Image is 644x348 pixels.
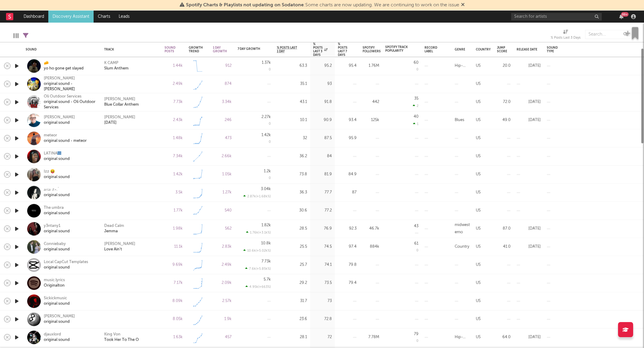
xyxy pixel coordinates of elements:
div: original sound [44,175,70,180]
div: original sound [44,247,70,252]
div: 9.69k [165,261,183,269]
div: 43 [414,224,418,228]
a: Slum Anthem [104,66,129,71]
div: 64.0 [497,334,511,341]
div: Release Date [517,48,538,51]
div: original sound - meteor [44,138,87,144]
a: Oli Outdoor Servicesoriginal sound - Oli Outdoor Services [44,94,97,110]
div: original sound [44,337,70,343]
div: Spotify Track Popularity [385,46,409,53]
div: 0 [416,68,418,71]
div: 90.9 [313,117,332,124]
div: % Posts Last 3 Days [313,42,328,57]
div: 0 [269,141,271,144]
div: [PERSON_NAME] [44,76,97,81]
div: US [476,117,481,124]
div: [DATE] [517,334,541,341]
div: Izz 😝 [44,169,70,175]
a: 🧀yo ho gone get slayed [44,61,84,71]
div: 23.6 [277,316,307,323]
div: 40 [414,115,418,119]
div: Hip-Hop/Rap [455,62,470,70]
div: 1.63k [165,334,183,341]
div: 2.87k ( +1.68k % ) [243,194,271,198]
div: 95.2 [313,62,332,70]
a: [PERSON_NAME]original sound [44,115,75,126]
div: [PERSON_NAME] [104,242,135,247]
span: Spotify Charts & Playlists not updating on Sodatone [186,3,304,8]
div: 0 [269,177,271,180]
div: 28.1 [277,334,307,341]
div: 540 [213,207,232,214]
a: [PERSON_NAME]original sound [44,314,75,325]
div: % Posts Last 7 Days [338,42,348,57]
div: Record Label [425,46,440,53]
div: 10.8k [261,241,271,245]
div: 1.76M [363,62,379,70]
div: original sound [44,193,70,198]
div: 95.9 [338,135,357,142]
span: : Some charts are now updating. We are continuing to work on the issue [186,3,459,8]
div: 25.5 [277,243,307,251]
div: Dead Calm [104,223,124,229]
span: % Posts Last 1 Day [277,46,298,53]
div: 95.4 [338,62,357,70]
div: 36.3 [277,189,307,196]
div: 874 [213,81,232,88]
a: King Von [104,332,120,337]
div: 72.0 [497,99,511,106]
div: 7.17k [165,280,183,287]
div: 2.66k [213,153,232,160]
div: 29.2 [277,280,307,287]
div: Track [104,48,155,51]
div: 74.1 [313,261,332,269]
div: [PERSON_NAME] [44,115,75,120]
div: 1.44k [165,62,183,70]
div: 87 [338,189,357,196]
div: 1 [413,122,418,126]
div: 1.2k [264,169,271,173]
div: 77.2 [313,207,332,214]
div: midwest emo [455,222,470,236]
a: Love Ain't [104,247,122,252]
div: 25.7 [277,261,307,269]
a: Blue Collar Anthem [104,102,139,108]
div: US [476,261,481,269]
div: Local CapCut Templates [44,260,88,265]
div: Hip-Hop/Rap [455,334,470,341]
div: 1.48k [165,135,183,142]
div: 73.5 [313,280,332,287]
div: Conniebaby [44,242,70,247]
div: 73 [313,298,332,305]
div: Sickickmusic [44,296,70,301]
div: 0 [269,122,271,126]
div: Edit Columns [14,27,18,44]
div: 0 [416,249,418,252]
div: 2.49k [165,81,183,88]
div: 246 [213,117,232,124]
a: [DATE] [104,120,117,126]
div: 1.42k [165,171,183,178]
div: US [476,81,481,88]
a: K CAMP [104,61,118,66]
div: US [476,207,481,214]
div: % Posts Last 3 Days [551,34,581,42]
div: 7.34k [165,153,183,160]
div: 28.5 [277,225,307,233]
div: Blues [455,117,464,124]
div: US [476,153,481,160]
div: 884k [363,243,379,251]
div: 87.5 [313,135,332,142]
div: 2.83k [213,243,232,251]
div: 1.37k [262,61,271,65]
div: 0 [416,340,418,343]
a: Sickickmusicoriginal sound [44,296,70,307]
div: Jump Score [497,46,507,53]
div: 2 [413,104,418,108]
a: Took Her To The O [104,337,139,343]
div: original sound [44,265,88,270]
a: meteororiginal sound - meteor [44,133,87,144]
div: 10.6k ( +5.02k % ) [243,248,271,252]
a: Jemma [104,229,118,234]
